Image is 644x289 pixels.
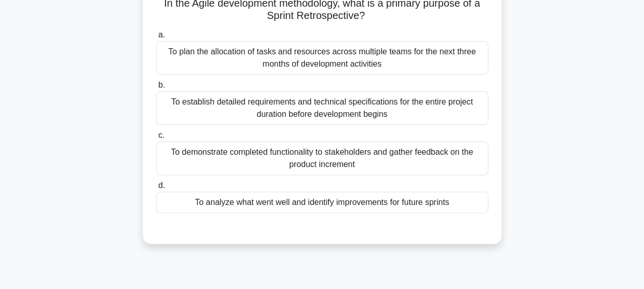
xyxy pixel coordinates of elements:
[158,80,165,89] span: b.
[156,192,488,213] div: To analyze what went well and identify improvements for future sprints
[158,181,165,190] span: d.
[156,41,488,75] div: To plan the allocation of tasks and resources across multiple teams for the next three months of ...
[158,131,164,139] span: c.
[156,141,488,175] div: To demonstrate completed functionality to stakeholders and gather feedback on the product increment
[158,30,165,39] span: a.
[156,91,488,125] div: To establish detailed requirements and technical specifications for the entire project duration b...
